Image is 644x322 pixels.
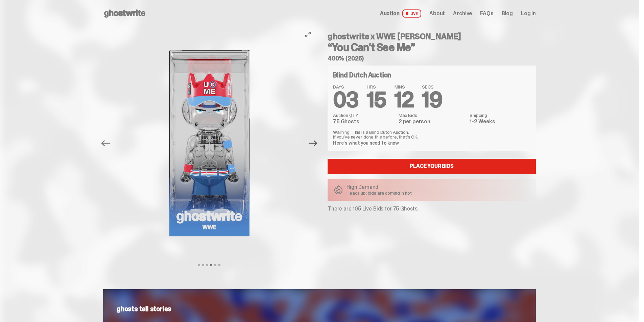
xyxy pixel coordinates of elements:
[367,84,386,89] span: HRS
[470,119,530,124] dd: 1-2 Weeks
[333,72,391,78] h4: Blind Dutch Auction
[206,264,208,266] button: View slide 3
[380,9,421,18] a: Auction LIVE
[202,264,204,266] button: View slide 2
[395,86,414,114] span: 12
[502,11,513,16] a: Blog
[328,206,536,212] p: There are 105 Live Bids for 75 Ghosts.
[328,42,536,53] h3: “You Can't See Me”
[347,184,412,190] p: High Demand
[453,11,472,16] a: Archive
[521,11,536,16] a: Log in
[480,11,493,16] a: FAQs
[210,264,212,266] button: View slide 4
[380,11,400,16] span: Auction
[328,32,536,41] h4: ghostwrite x WWE [PERSON_NAME]
[198,264,200,266] button: View slide 1
[333,140,399,146] a: Here's what you need to know
[328,55,536,61] h5: 400% (2025)
[117,305,522,312] p: ghosts tell stories
[214,264,216,266] button: View slide 5
[347,191,412,195] p: Heads up: bids are coming in hot
[470,113,530,118] dt: Shipping
[333,113,395,118] dt: Auction QTY
[333,86,359,114] span: 03
[306,136,320,151] button: Next
[304,30,312,39] button: View full-screen
[218,264,220,266] button: View slide 6
[399,113,466,118] dt: Max Bids
[395,84,414,89] span: MINS
[328,159,536,174] a: Place your Bids
[98,136,113,151] button: Previous
[429,11,445,16] a: About
[333,119,395,124] dd: 75 Ghosts
[399,119,466,124] dd: 2 per person
[402,9,422,18] span: LIVE
[367,86,386,114] span: 15
[333,130,530,139] p: Warning: This is a Blind Dutch Auction. If you’ve never done this before, that’s OK.
[333,84,359,89] span: DAYS
[422,84,442,89] span: SECS
[422,86,442,114] span: 19
[116,27,302,259] img: John_Cena_Hero_9.png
